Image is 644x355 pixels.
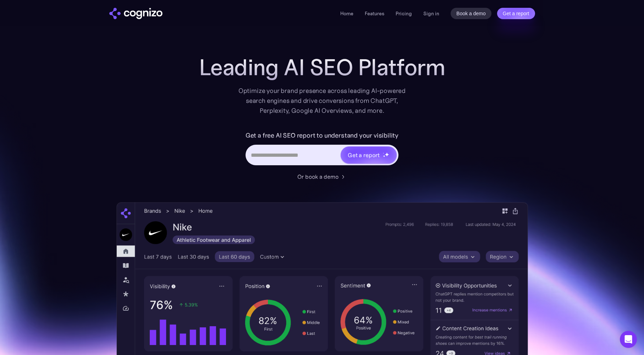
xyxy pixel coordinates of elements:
a: Sign in [423,9,439,18]
a: Pricing [396,10,412,17]
a: Get a reportstarstarstar [340,146,397,164]
form: Hero URL Input Form [246,130,398,169]
img: star [385,152,389,157]
a: Or book a demo [297,172,347,181]
h1: Leading AI SEO Platform [199,55,445,80]
img: star [383,152,384,154]
a: Book a demo [451,8,491,19]
div: Get a report [348,151,380,159]
img: cognizo logo [109,8,163,19]
a: Features [365,10,384,17]
a: Get a report [497,8,535,19]
label: Get a free AI SEO report to understand your visibility [246,130,398,141]
div: Open Intercom Messenger [620,331,637,348]
a: Home [340,10,353,17]
img: star [383,155,385,157]
a: home [109,8,163,19]
div: Optimize your brand presence across leading AI-powered search engines and drive conversions from ... [235,86,409,116]
div: Or book a demo [297,172,338,181]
